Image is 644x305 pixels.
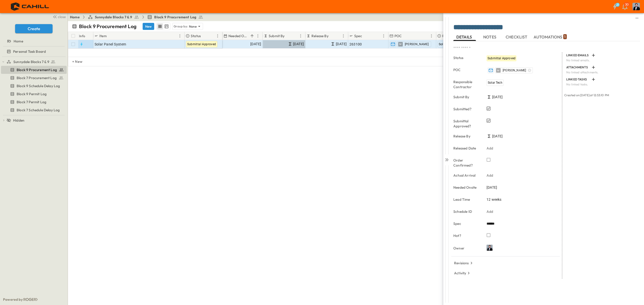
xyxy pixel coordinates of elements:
p: Submit By [269,33,285,38]
button: Activity [452,270,473,277]
span: [PERSON_NAME] [503,68,526,72]
button: Menu [177,33,183,39]
button: Create [15,24,53,33]
p: Block 9 Procurement Log [79,23,137,30]
p: 30 [625,3,629,7]
p: Needed Onsite [228,33,248,38]
div: test [1,47,67,56]
span: Created on [DATE] at 12:53:10 PM [564,93,609,97]
p: Group by: [174,24,188,29]
span: AUTOMATIONS [534,35,567,39]
a: Home [70,15,80,20]
span: [DATE] [293,41,304,47]
button: Sort [330,33,335,39]
span: close [58,14,66,19]
div: test [1,66,67,74]
span: [DATE] [250,41,261,47]
span: [DATE] [492,134,503,139]
p: Add [487,146,493,151]
span: CHECKLIST [506,35,529,39]
p: Responsible Contractor [453,79,479,89]
p: Revisions [454,261,469,266]
button: Menu [215,33,221,39]
p: ATTACHMENTS [566,65,589,69]
span: Block 9 Procurement Log [154,15,196,20]
div: Info [79,29,85,43]
span: Block 9 Procurement Log [17,67,57,72]
span: Block 7 Permit Log [17,99,46,105]
button: Menu [340,33,346,39]
div: test [1,82,67,90]
span: DETAILS [456,35,473,39]
p: Hot? [453,233,479,238]
span: [DATE] [487,185,497,190]
button: sidedrawer-menu [634,15,640,21]
span: Solar Panel System [95,42,126,47]
img: 4f72bfc4efa7236828875bac24094a5ddb05241e32d018417354e964050affa1.png [6,1,55,12]
button: Sort [286,33,291,39]
span: Home [14,39,23,44]
span: Personal Task Board [13,49,46,54]
span: Sunnydale Blocks 7 & 9 [95,15,132,20]
span: Block 7 Procurement Log [17,75,57,80]
span: Block 7 Schedule Delay Log [17,108,60,113]
p: Owner [453,246,479,251]
p: LINKED EMAILS [566,53,589,57]
div: test [1,58,67,66]
button: Sort [202,33,207,39]
button: kanban view [163,23,170,29]
p: Actual Arrival [453,173,479,178]
h6: 21 [616,3,619,7]
div: test [1,106,67,114]
span: [DATE] [336,41,347,47]
p: No linked emails. [566,58,637,62]
span: Hidden [13,118,24,123]
button: New [143,23,154,30]
p: Add [487,173,493,178]
span: NOTES [483,35,497,39]
p: + New [72,59,75,64]
p: LINKED TASKS [566,77,589,81]
p: Activity [454,271,466,276]
span: Submittal Approved [187,42,216,46]
p: 1 [564,34,566,39]
span: 263100 [349,42,362,47]
p: Needed Onsite [453,185,479,190]
p: Submitted? [453,107,479,112]
p: Released Date [453,146,479,151]
p: Lead Time [453,197,479,202]
button: Menu [255,33,261,39]
div: Info [78,32,93,40]
span: 12 weeks [487,197,501,202]
p: No linked tasks. [566,82,637,86]
div: test [1,90,67,98]
p: Release By [311,33,329,38]
p: Submit By [453,94,479,99]
p: POC [453,67,479,72]
p: Status [453,55,479,60]
nav: breadcrumbs [70,15,206,20]
button: Sort [249,33,255,39]
p: None [189,24,197,29]
img: Profile Picture [487,245,493,251]
p: Schedule ID [453,209,479,214]
div: table view [156,23,170,30]
span: Block 9 Schedule Delay Log [17,83,60,88]
p: No linked attachments. [566,70,637,74]
div: test [1,74,67,82]
button: Revisions [452,260,476,267]
p: Release By [453,134,479,139]
span: Block 9 Permit Log [17,91,47,96]
span: Solar Tech [488,81,502,84]
span: [DATE] [492,94,503,99]
p: Status [191,33,201,38]
button: Menu [298,33,304,39]
button: row view [157,23,163,29]
p: Order Confirmed? [453,158,479,168]
span: Submittal Approved [488,57,515,60]
button: Sort [108,33,113,39]
div: test [1,98,67,106]
img: Profile Picture [632,3,640,10]
p: Add [487,209,493,214]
